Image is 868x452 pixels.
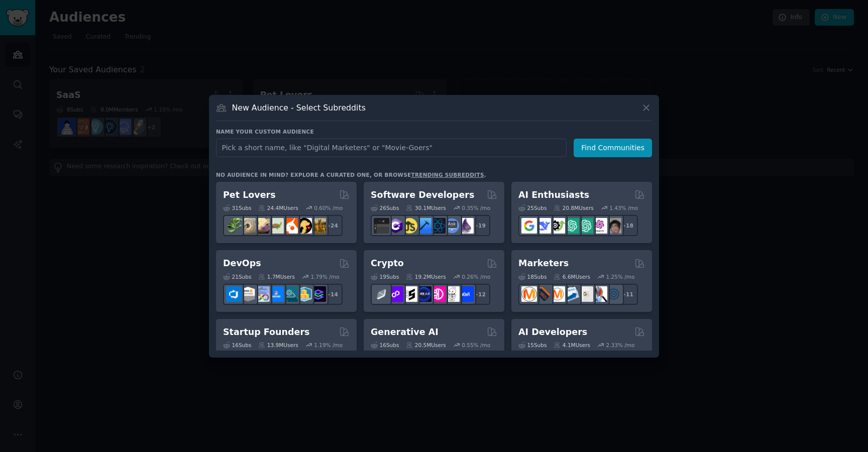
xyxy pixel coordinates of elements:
img: DevOpsLinks [268,286,284,302]
img: PetAdvice [296,218,312,234]
img: ArtificalIntelligence [606,218,621,234]
div: 1.25 % /mo [606,273,635,280]
div: No audience in mind? Explore a curated one, or browse . [216,171,486,178]
h3: Name your custom audience [216,128,652,135]
img: reactnative [430,218,446,234]
div: 25 Sub s [518,204,547,211]
img: cockatiel [282,218,298,234]
div: 1.79 % /mo [311,273,340,280]
img: aws_cdk [296,286,312,302]
h3: New Audience - Select Subreddits [232,102,366,113]
img: csharp [388,218,403,234]
img: ethstaker [402,286,417,302]
h2: Generative AI [371,326,439,338]
div: 20.8M Users [554,204,593,211]
img: AItoolsCatalog [550,218,565,234]
div: + 18 [617,215,638,236]
div: 1.19 % /mo [314,342,343,349]
img: AskMarketing [550,286,565,302]
img: azuredevops [226,286,242,302]
div: 30.1M Users [406,204,446,211]
img: 0xPolygon [388,286,403,302]
img: defiblockchain [430,286,446,302]
a: trending subreddits [411,172,484,178]
div: 19.2M Users [406,273,446,280]
div: 0.60 % /mo [314,204,343,211]
div: 4.1M Users [554,342,590,349]
div: 24.4M Users [258,204,298,211]
img: iOSProgramming [416,218,431,234]
div: 16 Sub s [371,342,399,349]
img: ethfinance [374,286,389,302]
h2: Pet Lovers [223,189,276,201]
div: 31 Sub s [223,204,251,211]
div: + 19 [469,215,490,236]
div: 6.6M Users [554,273,590,280]
h2: AI Enthusiasts [518,189,589,201]
h2: Marketers [518,257,569,270]
img: elixir [458,218,474,234]
img: web3 [416,286,431,302]
div: 16 Sub s [223,342,251,349]
img: bigseo [535,286,551,302]
div: 2.33 % /mo [606,342,635,349]
div: + 12 [469,284,490,305]
h2: Startup Founders [223,326,309,338]
img: chatgpt_prompts_ [578,218,593,234]
img: leopardgeckos [254,218,270,234]
img: chatgpt_promptDesign [564,218,579,234]
div: 0.35 % /mo [462,204,490,211]
img: content_marketing [521,286,537,302]
img: learnjavascript [402,218,417,234]
img: DeepSeek [535,218,551,234]
div: 20.5M Users [406,342,446,349]
div: + 24 [321,215,343,236]
img: ballpython [240,218,256,234]
div: 19 Sub s [371,273,399,280]
div: + 14 [321,284,343,305]
img: GoogleGeminiAI [521,218,537,234]
img: OnlineMarketing [606,286,621,302]
img: MarketingResearch [592,286,607,302]
img: Docker_DevOps [254,286,270,302]
img: OpenAIDev [592,218,607,234]
img: turtle [268,218,284,234]
img: dogbreed [310,218,326,234]
h2: DevOps [223,257,261,270]
div: 15 Sub s [518,342,547,349]
div: + 11 [617,284,638,305]
h2: Crypto [371,257,404,270]
input: Pick a short name, like "Digital Marketers" or "Movie-Goers" [216,139,567,157]
img: herpetology [226,218,242,234]
div: 13.9M Users [258,342,298,349]
div: 0.26 % /mo [462,273,490,280]
img: CryptoNews [444,286,460,302]
div: 1.7M Users [258,273,295,280]
div: 18 Sub s [518,273,547,280]
img: AWS_Certified_Experts [240,286,256,302]
h2: AI Developers [518,326,587,338]
div: 21 Sub s [223,273,251,280]
img: defi_ [458,286,474,302]
button: Find Communities [574,139,652,157]
img: PlatformEngineers [310,286,326,302]
div: 26 Sub s [371,204,399,211]
img: platformengineering [282,286,298,302]
div: 1.43 % /mo [609,204,638,211]
img: Emailmarketing [564,286,579,302]
img: software [374,218,389,234]
div: 0.55 % /mo [462,342,490,349]
img: googleads [578,286,593,302]
h2: Software Developers [371,189,474,201]
img: AskComputerScience [444,218,460,234]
